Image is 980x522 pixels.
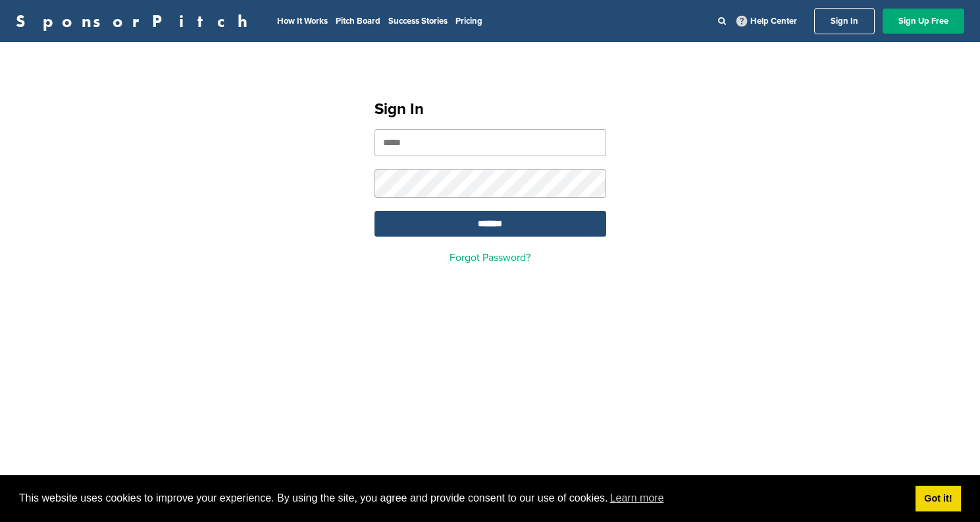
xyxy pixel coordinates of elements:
a: Success Stories [388,16,448,26]
a: Sign Up Free [883,9,964,34]
a: learn more about cookies [608,488,666,508]
a: Pricing [455,16,482,26]
keeper-lock: Open Keeper Popup [582,135,598,151]
span: This website uses cookies to improve your experience. By using the site, you agree and provide co... [19,488,905,508]
a: Forgot Password? [450,251,530,264]
a: Help Center [734,13,800,29]
a: Sign In [814,8,875,34]
h1: Sign In [374,98,606,121]
a: SponsorPitch [16,13,256,30]
a: Pitch Board [336,16,380,26]
a: How It Works [277,16,328,26]
a: dismiss cookie message [916,486,961,512]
